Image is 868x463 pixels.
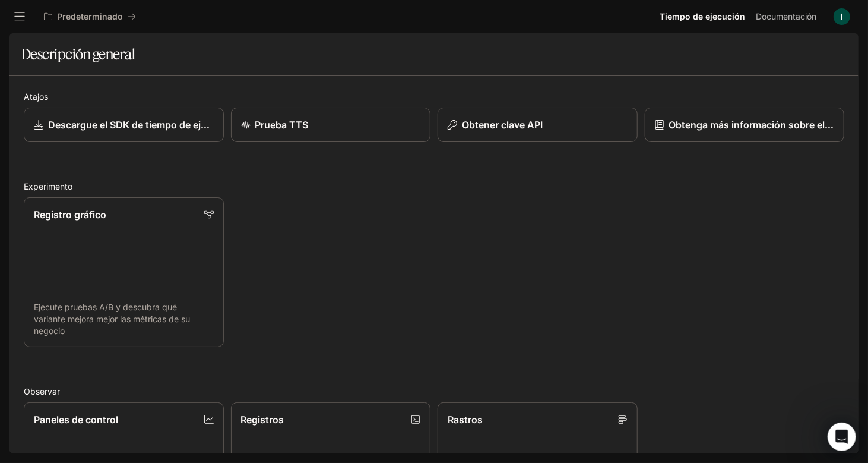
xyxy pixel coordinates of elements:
span: Documentación [756,10,816,24]
button: open drawer [9,6,30,27]
img: User avatar [834,8,850,25]
p: Prueba TTS [255,118,309,132]
h2: Experimento [24,180,844,193]
a: Registro gráficoEjecute pruebas A/B y descubra qué variante mejora mejor las métricas de su negocio [24,197,224,347]
a: Obtenga más información sobre el tiempo de ejecución [645,108,845,142]
a: Documentación [751,5,825,29]
button: All workspaces [39,5,141,29]
p: Paneles de control [34,412,118,427]
a: Prueba TTS [231,108,431,142]
p: Predeterminado [57,12,123,22]
p: Obtenga más información sobre el tiempo de ejecución [669,118,835,132]
p: Ejecute pruebas A/B y descubra qué variante mejora mejor las métricas de su negocio [34,301,214,337]
a: Tiempo de ejecución [655,5,750,29]
h2: Observar [24,385,844,398]
h1: Descripción general [21,42,135,66]
p: Descargue el SDK de tiempo de ejecución [48,118,214,132]
span: Tiempo de ejecución [660,10,745,24]
p: Registros [241,412,284,427]
iframe: Intercom live chat [828,423,856,451]
button: User avatar [830,5,854,29]
h2: Atajos [24,90,844,103]
p: Obtener clave API [462,118,543,132]
p: Rastros [448,412,483,427]
a: Descargue el SDK de tiempo de ejecución [24,108,224,142]
button: Obtener clave API [438,108,638,142]
p: Registro gráfico [34,207,106,222]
